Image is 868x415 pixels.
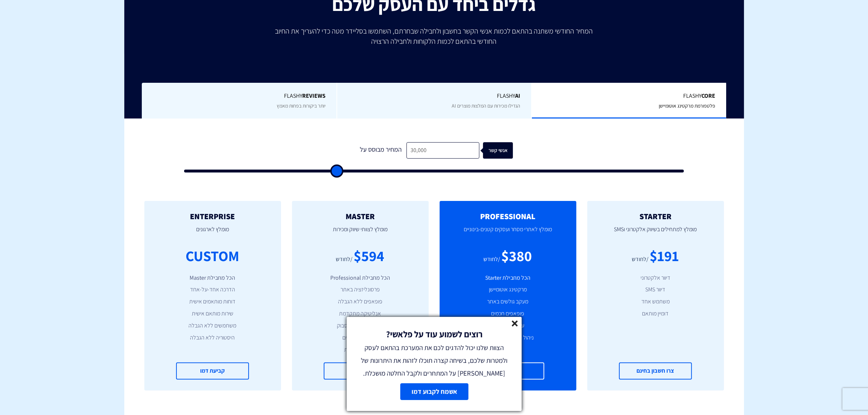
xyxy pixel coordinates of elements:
h2: MASTER [303,212,418,221]
li: פופאפים חכמים [451,310,565,318]
span: Flashy [153,92,326,100]
div: $191 [650,245,679,266]
li: משתמש אחד [598,298,713,306]
p: המחיר החודשי משתנה בהתאם לכמות אנשי הקשר בחשבון ולחבילה שבחרתם, השתמשו בסליידר מטה כדי להעריך את ... [270,26,598,46]
div: /לחודש [632,255,649,264]
b: AI [515,92,520,100]
li: דיוור אלקטרוני [598,274,713,282]
div: $380 [502,245,532,266]
li: תמיכה מורחבת [303,346,418,354]
li: אינטגרציה עם פייסבוק [303,322,418,330]
li: דוחות מותאמים אישית [155,298,270,306]
li: מרקטינג אוטומיישן [451,286,565,294]
p: מומלץ לצוותי שיווק ומכירות [303,221,418,245]
span: הגדילו מכירות עם המלצות מוצרים AI [452,102,520,109]
li: פופאפים ללא הגבלה [303,298,418,306]
p: מומלץ לארגונים [155,221,270,245]
div: אנשי קשר [491,142,521,159]
a: קביעת דמו [176,362,249,380]
li: היסטוריה ללא הגבלה [155,334,270,342]
a: קביעת דמו [324,362,397,380]
a: צרו חשבון בחינם [619,362,692,380]
p: מומלץ לאתרי מסחר ועסקים קטנים-בינוניים [451,221,565,245]
li: הדרכה אחד-על-אחד [155,286,270,294]
span: Flashy [543,92,715,100]
li: הכל מחבילת Starter [451,274,565,282]
div: /לחודש [484,255,501,264]
div: /לחודש [336,255,353,264]
li: דומיין מותאם [598,310,713,318]
b: Core [701,92,715,100]
div: המחיר מבוסס על [355,142,406,159]
li: הכל מחבילת Professional [303,274,418,282]
h2: ENTERPRISE [155,212,270,221]
p: מומלץ למתחילים בשיווק אלקטרוני וSMS [598,221,713,245]
li: עד 15 משתמשים [303,334,418,342]
li: דיוור SMS [598,286,713,294]
span: פלטפורמת מרקטינג אוטומיישן [659,102,715,109]
li: שירות מותאם אישית [155,310,270,318]
div: $594 [354,245,385,266]
li: הכל מחבילת Master [155,274,270,282]
div: CUSTOM [186,245,240,266]
h2: STARTER [598,212,713,221]
li: מעקב גולשים באתר [451,298,565,306]
li: משתמשים ללא הגבלה [155,322,270,330]
span: Flashy [348,92,521,100]
b: REVIEWS [302,92,326,100]
h2: PROFESSIONAL [451,212,565,221]
span: יותר ביקורות בפחות מאמץ [277,102,326,109]
li: אנליטיקה מתקדמת [303,310,418,318]
li: פרסונליזציה באתר [303,286,418,294]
